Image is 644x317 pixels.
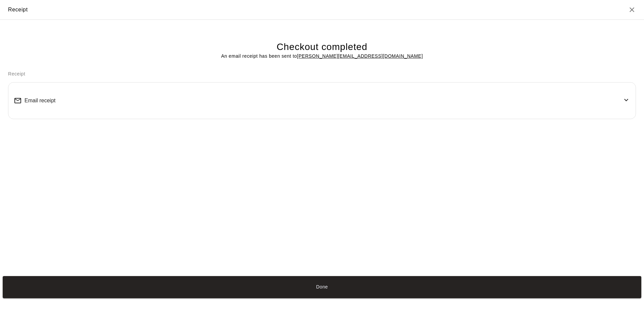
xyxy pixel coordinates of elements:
[8,70,636,77] p: Receipt
[8,5,28,14] div: Receipt
[24,98,55,104] span: Email receipt
[277,41,367,53] h4: Checkout completed
[3,276,641,298] button: Done
[221,53,423,60] p: An email receipt has been sent to
[297,53,423,59] u: [PERSON_NAME][EMAIL_ADDRESS][DOMAIN_NAME]
[628,6,636,14] button: Close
